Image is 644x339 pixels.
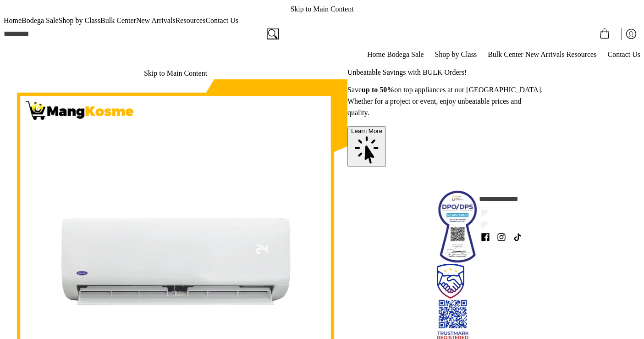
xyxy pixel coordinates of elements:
[100,17,136,24] span: Bulk Center
[614,28,616,39] span: ₱0
[533,178,551,196] button: Join
[4,4,640,15] a: Skip to Main Content
[435,49,486,61] a: Shop by Class
[495,236,508,241] a: See Mang Kosme on Instagram
[387,49,433,61] a: Bodega Sale
[267,28,279,40] button: Search
[607,49,640,61] a: Contact Us
[488,50,523,58] span: Bulk Center
[205,17,238,24] span: Contact Us
[511,236,524,241] a: See Mang Kosme on TikTok
[437,178,478,189] p: [PERSON_NAME] home appliances are guaranteed authentic and fully functional with minimal aestheti...
[611,28,614,39] span: 0
[607,50,640,58] span: Contact Us
[4,68,347,79] a: Skip to Main Content
[479,236,492,241] a: See Mang Kosme on Facebook
[22,17,58,24] span: Bodega Sale
[525,50,565,58] span: New Arrivals
[437,189,478,264] img: Data Privacy Seal
[622,27,640,42] a: Log in
[597,28,618,39] span: •
[4,17,22,24] span: Home
[525,49,565,61] a: New Arrivals
[437,167,478,178] p: [DOMAIN_NAME] is your official outlet store for authentic home appliances by leading and trusted ...
[567,49,606,61] a: Resources
[362,86,394,94] strong: up to 50%
[437,264,464,299] img: Trustmark Seal
[59,17,101,24] span: Shop by Class
[367,50,385,58] span: Home
[347,126,386,167] button: Learn More
[593,27,622,42] a: Cart
[4,27,640,42] ul: Customer Navigation
[488,49,523,61] a: Bulk Center
[479,178,534,189] label: Email
[4,49,640,61] nav: Main Menu
[478,167,551,178] p: Join to get special offers, free giveaways, and once-in-a-lifetime deals.
[136,17,176,24] span: New Arrivals
[176,17,206,24] span: Resources
[367,49,385,61] a: Home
